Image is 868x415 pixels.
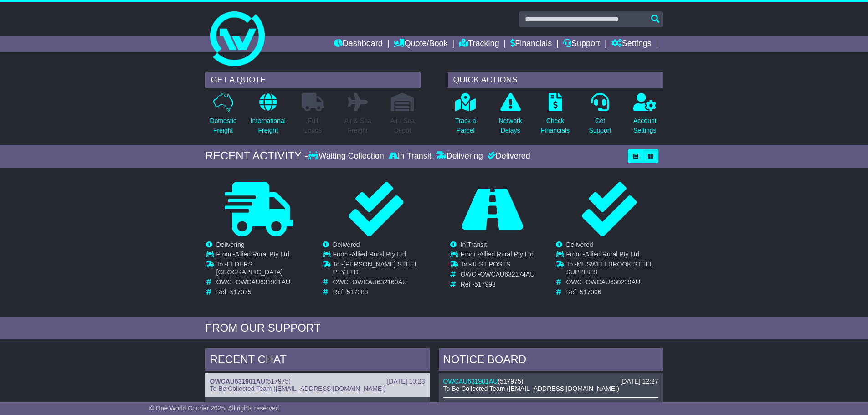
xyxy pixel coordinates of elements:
[308,151,386,161] div: Waiting Collection
[443,378,498,385] a: OWCAU631901AU
[250,92,286,140] a: InternationalFreight
[333,288,429,296] td: Ref -
[455,92,477,140] a: Track aParcel
[387,378,425,385] div: [DATE] 10:23
[633,92,657,140] a: AccountSettings
[566,251,663,261] td: From -
[394,36,447,52] a: Quote/Book
[216,288,313,296] td: Ref -
[455,116,476,135] p: Track a Parcel
[210,116,236,135] p: Domestic Freight
[474,281,496,288] span: 517993
[216,251,313,261] td: From -
[216,261,283,276] span: ELDERS [GEOGRAPHIC_DATA]
[461,241,487,248] span: In Transit
[333,261,418,276] span: [PERSON_NAME] STEEL PTY LTD
[633,116,657,135] p: Account Settings
[333,278,429,288] td: OWC -
[461,281,535,288] td: Ref -
[302,116,324,135] p: Full Loads
[448,72,663,88] div: QUICK ACTIONS
[461,271,535,281] td: OWC -
[620,378,658,385] div: [DATE] 12:27
[589,116,611,135] p: Get Support
[541,116,570,135] p: Check Financials
[540,92,570,140] a: CheckFinancials
[443,378,658,385] div: ( )
[210,378,265,385] a: OWCAU631901AU
[205,322,663,335] div: FROM OUR SUPPORT
[588,92,611,140] a: GetSupport
[235,251,289,258] span: Allied Rural Pty Ltd
[566,261,653,276] span: MUSWELLBROOK STEEL SUPPLIES
[210,385,386,392] span: To Be Collected Team ([EMAIL_ADDRESS][DOMAIN_NAME])
[479,251,534,258] span: Allied Rural Pty Ltd
[216,278,313,288] td: OWC -
[267,378,289,385] span: 517975
[566,278,663,288] td: OWC -
[443,385,619,392] span: To Be Collected Team ([EMAIL_ADDRESS][DOMAIN_NAME])
[230,288,252,296] span: 517975
[352,251,406,258] span: Allied Rural Pty Ltd
[611,36,652,52] a: Settings
[500,378,521,385] span: 517975
[216,261,313,278] td: To -
[236,278,290,286] span: OWCAU631901AU
[251,116,286,135] p: International Freight
[439,348,663,373] div: NOTICE BOARD
[386,151,434,161] div: In Transit
[566,288,663,296] td: Ref -
[510,36,552,52] a: Financials
[347,288,368,296] span: 517988
[334,36,383,52] a: Dashboard
[566,261,663,278] td: To -
[461,261,535,271] td: To -
[471,261,510,268] span: JUST POSTS
[498,92,522,140] a: NetworkDelays
[333,251,429,261] td: From -
[485,151,530,161] div: Delivered
[585,251,639,258] span: Allied Rural Pty Ltd
[580,288,601,296] span: 517906
[205,149,308,163] div: RECENT ACTIVITY -
[586,278,640,286] span: OWCAU630299AU
[461,251,535,261] td: From -
[333,241,360,248] span: Delivered
[216,241,245,248] span: Delivering
[205,348,430,373] div: RECENT CHAT
[149,405,281,412] span: © One World Courier 2025. All rights reserved.
[459,36,499,52] a: Tracking
[434,151,485,161] div: Delivering
[352,278,407,286] span: OWCAU632160AU
[210,378,425,385] div: ( )
[566,241,593,248] span: Delivered
[209,92,236,140] a: DomesticFreight
[563,36,600,52] a: Support
[498,116,522,135] p: Network Delays
[333,261,429,278] td: To -
[390,116,415,135] p: Air / Sea Depot
[480,271,534,278] span: OWCAU632174AU
[344,116,371,135] p: Air & Sea Freight
[205,72,421,88] div: GET A QUOTE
